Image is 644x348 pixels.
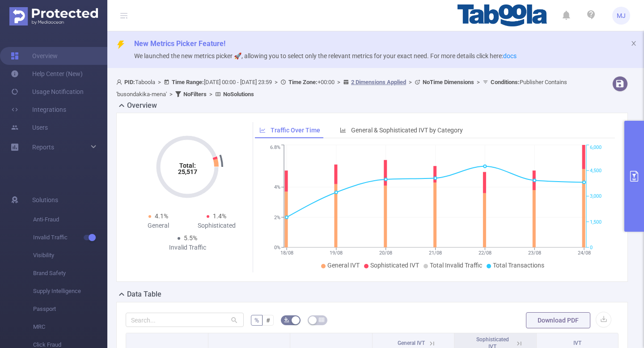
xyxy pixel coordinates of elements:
[33,229,107,246] span: Invalid Traffic
[32,144,54,151] span: Reports
[274,245,280,250] tspan: 0%
[259,127,266,133] i: icon: line-chart
[155,212,168,220] span: 4.1%
[478,250,491,256] tspan: 22/08
[134,52,517,59] span: We launched the new metrics picker 🚀, allowing you to select only the relevant metrics for your e...
[590,219,602,225] tspan: 1,500
[590,145,602,151] tspan: 6,000
[631,38,637,48] button: icon: close
[491,79,520,85] b: Conditions :
[178,168,197,175] tspan: 25,517
[319,317,324,323] i: icon: table
[577,250,590,256] tspan: 24/08
[274,184,280,190] tspan: 4%
[330,250,343,256] tspan: 19/08
[590,194,602,199] tspan: 3,000
[11,47,58,65] a: Overview
[474,79,483,85] span: >
[33,300,107,318] span: Passport
[11,83,84,101] a: Usage Notification
[254,317,259,324] span: %
[274,215,280,221] tspan: 2%
[9,7,98,25] img: Protected Media
[526,312,590,328] button: Download PDF
[590,168,602,174] tspan: 4,500
[288,79,318,85] b: Time Zone:
[116,40,125,49] i: icon: thunderbolt
[207,91,215,98] span: >
[32,138,54,156] a: Reports
[124,79,135,85] b: PID:
[406,79,415,85] span: >
[503,52,517,59] a: docs
[284,317,289,323] i: icon: bg-colors
[590,245,593,250] tspan: 0
[11,65,83,83] a: Help Center (New)
[33,318,107,336] span: MRC
[134,39,225,48] span: New Metrics Picker Feature!
[370,262,419,269] span: Sophisticated IVT
[351,79,406,85] u: 2 Dimensions Applied
[617,7,626,25] span: MJ
[351,127,463,134] span: General & Sophisticated IVT by Category
[33,282,107,300] span: Supply Intelligence
[327,262,360,269] span: General IVT
[11,101,66,119] a: Integrations
[155,79,164,85] span: >
[184,234,197,242] span: 5.5%
[631,40,637,47] i: icon: close
[33,246,107,264] span: Visibility
[33,264,107,282] span: Brand Safety
[493,262,544,269] span: Total Transactions
[213,212,226,220] span: 1.4%
[183,91,207,98] b: No Filters
[430,262,482,269] span: Total Invalid Traffic
[33,211,107,229] span: Anti-Fraud
[271,127,320,134] span: Traffic Over Time
[573,340,581,346] span: IVT
[335,79,343,85] span: >
[127,100,157,111] h2: Overview
[528,250,541,256] tspan: 23/08
[126,313,244,327] input: Search...
[340,127,346,133] i: icon: bar-chart
[127,289,161,300] h2: Data Table
[172,79,204,85] b: Time Range:
[379,250,392,256] tspan: 20/08
[187,221,246,230] div: Sophisticated
[158,243,216,252] div: Invalid Traffic
[32,191,58,209] span: Solutions
[167,91,175,98] span: >
[280,250,293,256] tspan: 18/08
[429,250,442,256] tspan: 21/08
[270,145,280,151] tspan: 6.8%
[223,91,254,98] b: No Solutions
[116,79,124,85] i: icon: user
[11,119,48,136] a: Users
[266,317,270,324] span: #
[179,162,196,169] tspan: Total:
[116,79,567,98] span: Taboola [DATE] 00:00 - [DATE] 23:59 +00:00
[129,221,187,230] div: General
[423,79,474,85] b: No Time Dimensions
[272,79,280,85] span: >
[398,340,425,346] span: General IVT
